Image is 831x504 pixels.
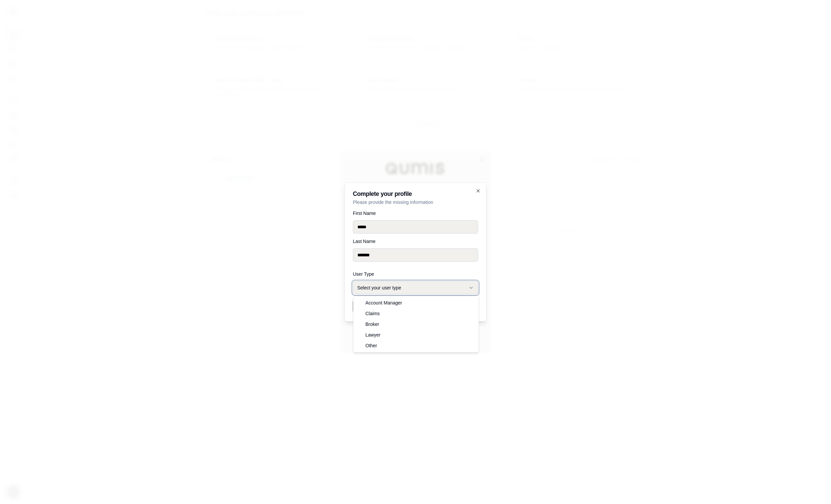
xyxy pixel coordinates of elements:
span: Claims [365,310,380,317]
span: Other [365,342,377,349]
span: Lawyer [365,332,380,338]
p: Please provide the missing information [353,199,478,206]
span: Account Manager [365,299,402,306]
label: Last Name [353,239,478,244]
label: User Type [353,272,478,276]
span: Broker [365,321,379,328]
h2: Complete your profile [353,191,478,197]
label: First Name [353,211,478,216]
